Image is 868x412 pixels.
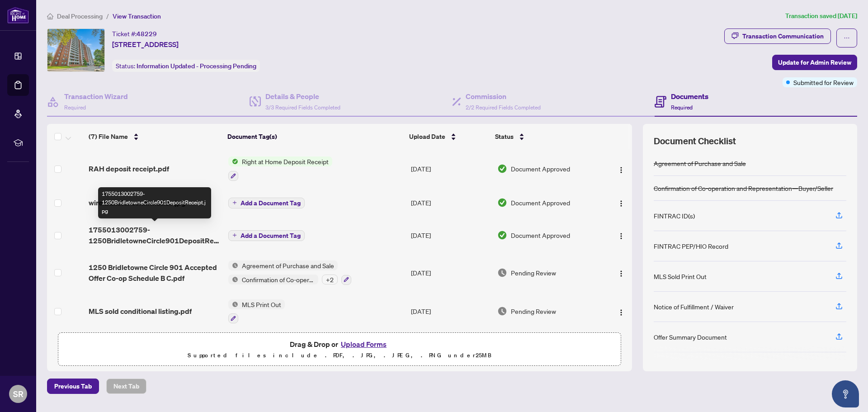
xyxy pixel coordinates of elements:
span: home [47,13,53,19]
span: Update for Admin Review [778,55,851,70]
img: Status Icon [228,299,238,309]
div: FINTRAC ID(s) [654,211,695,221]
span: Right at Home Deposit Receipt [238,156,332,166]
button: Add a Document Tag [228,229,305,241]
span: 3/3 Required Fields Completed [265,104,340,111]
td: [DATE] [407,188,494,217]
span: Add a Document Tag [241,200,301,206]
div: Transaction Communication [742,29,824,43]
p: Supported files include .PDF, .JPG, .JPEG, .PNG under 25 MB [64,350,615,361]
button: Logo [614,265,628,280]
span: Agreement of Purchase and Sale [238,260,338,270]
img: IMG-E12315941_1.jpg [47,29,104,71]
span: [STREET_ADDRESS] [112,39,179,50]
span: 2/2 Required Fields Completed [466,104,541,111]
div: + 2 [322,275,338,284]
img: Status Icon [228,260,238,270]
td: [DATE] [407,253,494,292]
span: Required [671,104,693,111]
span: SR [13,388,24,400]
th: (7) File Name [85,124,224,149]
div: MLS Sold Print Out [654,271,707,281]
span: Add a Document Tag [241,232,301,239]
button: Add a Document Tag [228,197,305,208]
div: Agreement of Purchase and Sale [654,158,746,168]
div: FINTRAC PEP/HIO Record [654,241,728,251]
span: 1250 Bridletowne Circle 901 Accepted Offer Co-op Schedule B C.pdf [89,262,221,284]
div: Status: [112,60,260,72]
h4: Documents [671,91,708,102]
span: ellipsis [844,35,850,41]
div: Ticket #: [112,28,157,39]
span: Document Approved [511,164,570,174]
span: Submitted for Review [793,77,854,87]
th: Status [491,124,599,149]
span: plus [232,233,237,237]
img: logo [7,7,29,24]
span: Pending Review [511,268,556,278]
img: Logo [618,270,625,277]
img: Document Status [497,268,507,278]
td: [DATE] [407,217,494,253]
span: Upload Date [409,132,445,142]
th: Upload Date [406,124,491,149]
img: Document Status [497,230,507,240]
div: Notice of Fulfillment / Waiver [654,302,734,312]
td: [DATE] [407,149,494,188]
button: Upload Forms [338,338,389,350]
button: Next Tab [106,379,146,394]
button: Status IconRight at Home Deposit Receipt [228,156,332,181]
img: Logo [618,309,625,316]
h4: Details & People [265,91,340,102]
img: Logo [618,200,625,207]
span: Status [495,132,514,142]
li: / [106,11,109,21]
button: Previous Tab [47,379,99,394]
span: 1755013002759-1250BridletowneCircle901DepositReceipt.jpg [89,224,221,246]
span: MLS sold conditional listing.pdf [89,306,192,317]
span: Previous Tab [54,379,92,393]
img: Document Status [497,306,507,316]
button: Update for Admin Review [772,55,857,70]
th: Document Tag(s) [224,124,405,149]
button: Open asap [832,380,859,407]
span: Deal Processing [57,12,103,20]
span: (7) File Name [89,132,128,142]
span: wire transfer confirmation.jpg [89,197,186,208]
span: Required [64,104,86,111]
div: 1755013002759-1250BridletowneCircle901DepositReceipt.jpg [98,187,211,218]
span: Confirmation of Co-operation and Representation—Buyer/Seller [238,275,318,284]
button: Logo [614,195,628,210]
div: Confirmation of Co-operation and Representation—Buyer/Seller [654,183,833,193]
span: Drag & Drop or [290,338,389,350]
button: Logo [614,228,628,242]
span: View Transaction [113,12,161,20]
span: MLS Print Out [238,299,285,309]
span: Document Approved [511,198,570,208]
span: Document Approved [511,230,570,240]
button: Transaction Communication [724,28,831,44]
img: Logo [618,232,625,240]
button: Logo [614,161,628,176]
img: Status Icon [228,156,238,166]
button: Add a Document Tag [228,230,305,241]
span: plus [232,200,237,205]
h4: Commission [466,91,541,102]
span: Pending Review [511,306,556,316]
button: Status IconMLS Print Out [228,299,285,324]
span: Drag & Drop orUpload FormsSupported files include .PDF, .JPG, .JPEG, .PNG under25MB [58,333,621,366]
img: Document Status [497,164,507,174]
button: Status IconAgreement of Purchase and SaleStatus IconConfirmation of Co-operation and Representati... [228,260,351,285]
article: Transaction saved [DATE] [785,11,857,21]
span: Information Updated - Processing Pending [137,62,256,70]
span: 48229 [137,30,157,38]
td: [DATE] [407,292,494,331]
img: Logo [618,166,625,174]
img: Status Icon [228,275,238,284]
button: Add a Document Tag [228,198,305,208]
span: Document Checklist [654,135,736,147]
h4: Transaction Wizard [64,91,128,102]
span: RAH deposit receipt.pdf [89,163,169,174]
img: Document Status [497,198,507,208]
button: Logo [614,304,628,318]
